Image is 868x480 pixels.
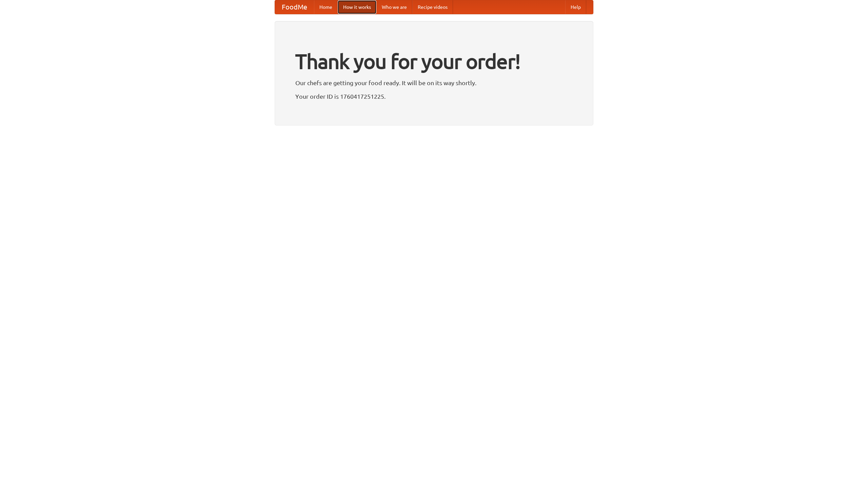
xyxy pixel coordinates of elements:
[275,0,314,14] a: FoodMe
[376,0,412,14] a: Who we are
[314,0,338,14] a: Home
[565,0,586,14] a: Help
[295,78,573,88] p: Our chefs are getting your food ready. It will be on its way shortly.
[338,0,376,14] a: How it works
[295,45,573,78] h1: Thank you for your order!
[412,0,453,14] a: Recipe videos
[295,91,573,101] p: Your order ID is 1760417251225.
